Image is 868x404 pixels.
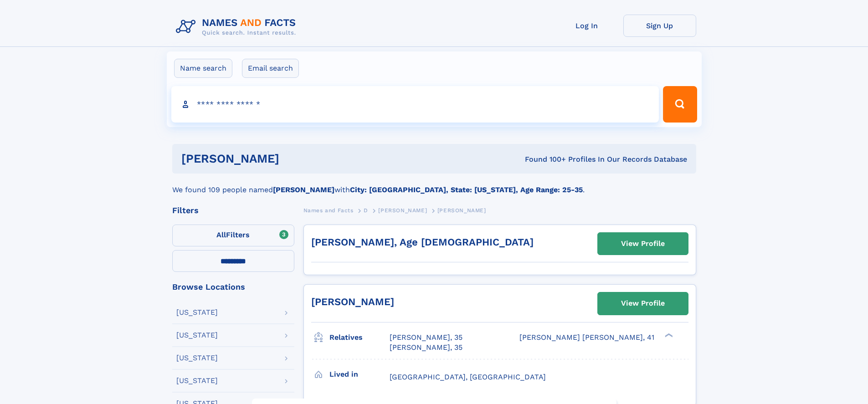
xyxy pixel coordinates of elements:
[174,59,232,78] label: Name search
[364,205,368,216] a: D
[329,330,390,345] h3: Relatives
[273,185,334,194] b: [PERSON_NAME]
[350,185,583,194] b: City: [GEOGRAPHIC_DATA], State: [US_STATE], Age Range: 25-35
[437,207,486,214] span: [PERSON_NAME]
[378,205,427,216] a: [PERSON_NAME]
[176,332,218,339] div: [US_STATE]
[390,332,462,343] a: [PERSON_NAME], 35
[390,343,462,353] a: [PERSON_NAME], 35
[311,296,394,307] a: [PERSON_NAME]
[329,367,390,382] h3: Lived in
[621,293,665,314] div: View Profile
[172,15,303,39] img: Logo Names and Facts
[378,207,427,214] span: [PERSON_NAME]
[171,86,659,123] input: search input
[176,309,218,316] div: [US_STATE]
[598,292,688,314] a: View Profile
[303,205,354,216] a: Names and Facts
[519,332,654,343] a: [PERSON_NAME] [PERSON_NAME], 41
[663,332,673,338] div: ❯
[181,153,402,164] h1: [PERSON_NAME]
[390,373,546,381] span: [GEOGRAPHIC_DATA], [GEOGRAPHIC_DATA]
[172,174,696,195] div: We found 109 people named with .
[663,86,697,123] button: Search Button
[598,233,688,255] a: View Profile
[216,230,226,239] span: All
[176,354,218,362] div: [US_STATE]
[242,59,299,78] label: Email search
[172,206,294,215] div: Filters
[311,236,534,248] a: [PERSON_NAME], Age [DEMOGRAPHIC_DATA]
[623,15,696,37] a: Sign Up
[364,207,368,214] span: D
[172,225,294,246] label: Filters
[172,283,294,291] div: Browse Locations
[176,377,218,384] div: [US_STATE]
[550,15,623,37] a: Log In
[402,154,687,164] div: Found 100+ Profiles In Our Records Database
[621,233,665,254] div: View Profile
